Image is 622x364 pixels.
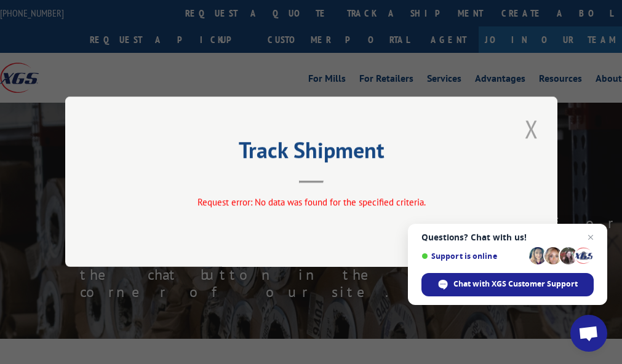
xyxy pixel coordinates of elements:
span: DBA [244,148,259,158]
span: Primary Contact Last Name [244,198,333,208]
span: Questions? Chat with us! [421,232,594,242]
button: Close modal [521,112,542,146]
a: Open chat [570,315,607,352]
span: Chat with XGS Customer Support [421,273,594,296]
span: Chat with XGS Customer Support [453,279,578,290]
span: Primary Contact Email [244,299,317,309]
span: Support is online [421,251,525,261]
span: Who do you report to within your company? [244,248,390,259]
span: Request error: No data was found for the specified criteria. [197,197,425,208]
h2: Track Shipment [127,141,496,165]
